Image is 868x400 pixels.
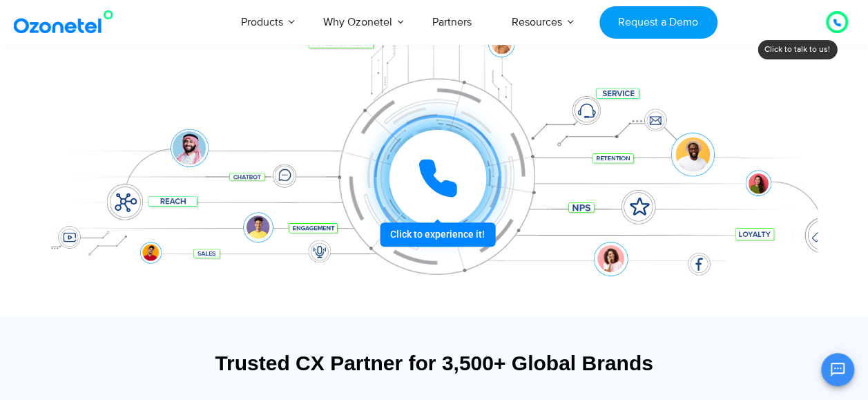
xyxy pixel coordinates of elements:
[58,351,811,375] div: Trusted CX Partner for 3,500+ Global Brands
[821,353,854,386] button: Open chat
[599,6,717,39] a: Request a Demo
